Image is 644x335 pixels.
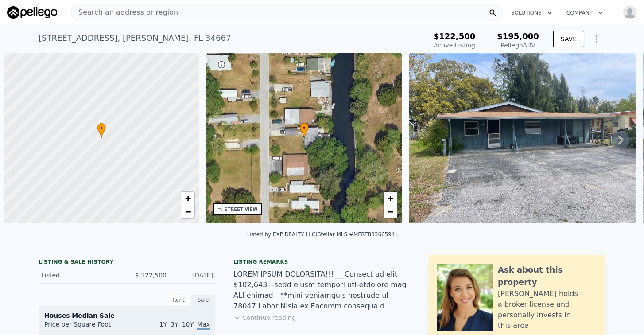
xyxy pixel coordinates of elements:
[388,193,393,204] span: +
[174,271,213,280] div: [DATE]
[300,123,309,138] div: •
[41,271,120,280] div: Listed
[300,124,309,132] span: •
[588,30,605,48] button: Show Options
[39,32,231,44] div: [STREET_ADDRESS] , [PERSON_NAME] , FL 34667
[233,269,411,312] div: LOREM IPSUM DOLORSITA!!!___Consect ad elit $102,643—sedd eiusm tempori utl-etdolore mag ALI enima...
[181,192,194,205] a: Zoom in
[233,258,411,265] div: Listing remarks
[181,205,194,218] a: Zoom out
[71,7,178,18] span: Search an address or region
[409,53,636,223] img: Sale: 148210582 Parcel: 25483560
[504,5,559,21] button: Solutions
[185,193,190,204] span: +
[384,205,397,218] a: Zoom out
[497,41,539,50] div: Pellego ARV
[247,231,397,238] div: Listed by EXP REALTY LLC (Stellar MLS #MFRTB8366594)
[166,294,191,306] div: Rent
[171,321,178,328] span: 3Y
[388,206,393,217] span: −
[559,5,610,21] button: Company
[623,5,637,19] img: avatar
[39,258,216,267] div: LISTING & SALE HISTORY
[44,320,127,334] div: Price per Square Foot
[159,321,167,328] span: 1Y
[191,294,216,306] div: Sale
[434,42,475,49] span: Active Listing
[7,6,57,19] img: Pellego
[498,264,597,288] div: Ask about this property
[97,124,106,132] span: •
[135,272,167,279] span: $ 122,500
[434,31,476,41] span: $122,500
[553,31,584,47] button: SAVE
[44,311,210,320] div: Houses Median Sale
[97,123,106,138] div: •
[498,288,597,331] div: [PERSON_NAME] holds a broker license and personally invests in this area
[384,192,397,205] a: Zoom in
[225,206,258,213] div: STREET VIEW
[197,321,210,330] span: Max
[185,206,190,217] span: −
[233,313,296,322] button: Continue reading
[182,321,194,328] span: 10Y
[497,31,539,41] span: $195,000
